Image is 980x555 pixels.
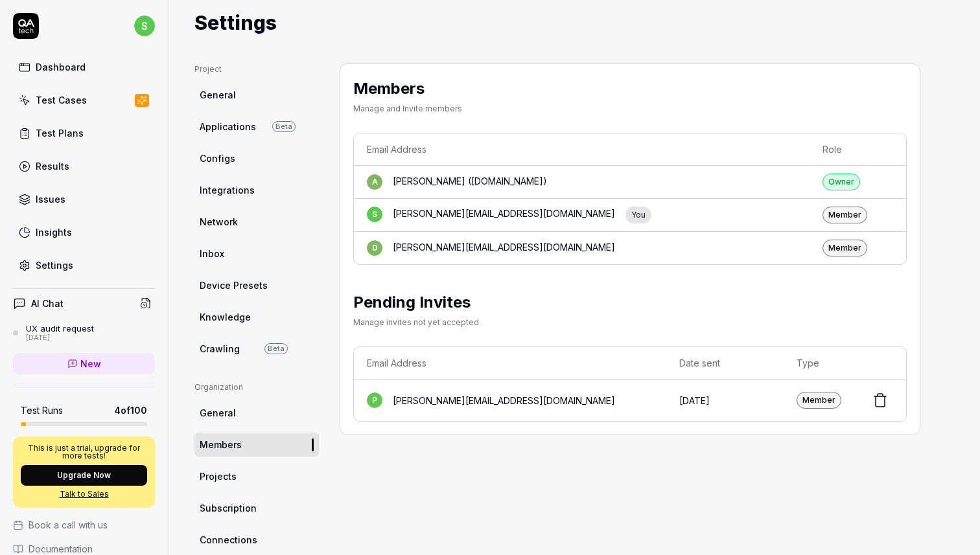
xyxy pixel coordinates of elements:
[13,54,155,80] a: Dashboard
[367,392,382,408] span: p
[194,8,277,38] h1: Settings
[13,220,155,245] a: Insights
[200,342,240,356] span: Crawling
[367,240,382,256] span: d
[194,381,319,393] div: Organization
[36,126,84,140] div: Test Plans
[194,210,319,234] a: Network
[393,174,547,190] div: [PERSON_NAME] ([DOMAIN_NAME])
[822,240,867,256] div: Member
[194,63,319,75] div: Project
[393,240,615,256] div: [PERSON_NAME][EMAIL_ADDRESS][DOMAIN_NAME]
[36,192,65,206] div: Issues
[200,247,224,260] span: Inbox
[367,174,382,190] span: a
[822,174,860,190] div: Owner
[21,488,147,500] a: Talk to Sales
[822,207,867,223] div: Member
[194,146,319,170] a: Configs
[13,353,155,374] a: New
[200,88,236,102] span: General
[784,347,854,379] th: Type
[194,305,319,329] a: Knowledge
[354,133,810,166] th: Email Address
[200,310,251,324] span: Knowledge
[272,121,296,132] span: Beta
[200,501,257,515] span: Subscription
[625,207,651,223] div: You
[393,207,615,223] div: [PERSON_NAME][EMAIL_ADDRESS][DOMAIN_NAME]
[36,60,86,74] div: Dashboard
[13,323,155,343] a: UX audit request[DATE]
[194,464,319,488] a: Projects
[810,133,880,166] th: Role
[194,401,319,425] a: General
[21,405,63,416] h5: Test Runs
[13,153,155,179] a: Results
[200,278,268,292] span: Device Presets
[26,323,94,334] div: UX audit request
[367,207,382,222] span: s
[194,433,319,457] a: Members
[194,83,319,107] a: General
[194,496,319,520] a: Subscription
[200,406,236,420] span: General
[264,343,288,354] span: Beta
[200,152,235,165] span: Configs
[393,394,615,407] div: [PERSON_NAME][EMAIL_ADDRESS][DOMAIN_NAME]
[353,291,479,314] h2: Pending Invites
[80,357,101,370] span: New
[353,317,479,328] div: Manage invites not yet accepted
[200,470,237,483] span: Projects
[200,120,256,133] span: Applications
[797,392,841,409] div: Member
[21,444,147,460] p: This is just a trial, upgrade for more tests!
[200,438,242,451] span: Members
[21,465,147,486] button: Upgrade Now
[13,87,155,113] a: Test Cases
[13,120,155,146] a: Test Plans
[200,183,255,197] span: Integrations
[353,77,462,100] h2: Members
[13,518,155,532] a: Book a call with us
[36,225,72,239] div: Insights
[194,528,319,552] a: Connections
[114,403,147,417] span: 4 of 100
[194,273,319,297] a: Device Presets
[194,337,319,361] a: CrawlingBeta
[353,103,462,115] div: Manage and Invite members
[200,215,238,229] span: Network
[194,115,319,139] a: ApplicationsBeta
[36,93,87,107] div: Test Cases
[36,159,69,173] div: Results
[13,253,155,278] a: Settings
[679,395,710,406] time: [DATE]
[354,347,666,379] th: Email Address
[134,13,155,39] button: s
[194,178,319,202] a: Integrations
[13,187,155,212] a: Issues
[666,347,784,379] th: Date sent
[29,518,108,532] span: Book a call with us
[31,297,64,310] h4: AI Chat
[134,16,155,36] span: s
[36,258,73,272] div: Settings
[26,334,94,343] div: [DATE]
[200,533,257,547] span: Connections
[194,242,319,266] a: Inbox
